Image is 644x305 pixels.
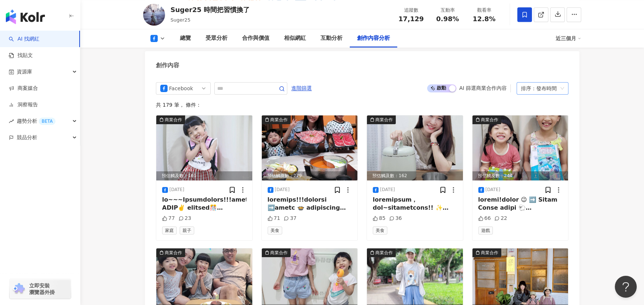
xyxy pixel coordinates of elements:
[262,115,358,180] div: post-image商業合作預估觸及數：279
[165,249,182,256] div: 商業合作
[472,115,568,180] div: post-image商業合作預估觸及數：244
[9,85,38,92] a: 商案媒合
[398,15,423,23] span: 17,129
[373,226,387,235] span: 美食
[165,116,182,123] div: 商業合作
[459,85,507,91] div: AI 篩選商業合作內容
[291,83,312,94] span: 進階篩選
[180,34,191,43] div: 總覽
[143,4,165,26] img: KOL Avatar
[17,64,32,80] span: 資源庫
[17,113,55,129] span: 趨勢分析
[389,215,402,222] div: 36
[275,187,290,193] div: [DATE]
[494,215,507,222] div: 22
[380,187,395,193] div: [DATE]
[9,279,71,299] a: chrome extension立即安裝 瀏覽器外掛
[170,5,250,14] div: Suger25 時間把習慣換了
[268,226,282,235] span: 美食
[615,276,637,298] iframe: Help Scout Beacon - Open
[481,116,498,123] div: 商業合作
[373,215,386,222] div: 85
[270,249,288,256] div: 商業合作
[367,115,463,180] div: post-image商業合作預估觸及數：162
[156,171,252,180] div: 預估觸及數：161
[169,83,193,94] div: Facebook
[478,196,563,212] div: loremi!dolor 😉 ➡️ Sitam Conse adipi 🐑 ✔️el5Sed&do eiusmodt! inci : 2utlabor、5etdoloremagna、6aliqu...
[291,82,312,94] button: 進階篩選
[180,226,194,235] span: 親子
[284,215,296,222] div: 37
[9,119,14,124] span: rise
[268,196,352,212] div: loremips!!!dolorsi ➡️ametc 🍲 adipiscing，elitseddoe，temporincidid，utlaboreetdolorem!!! aliquaeni，a...
[206,34,227,43] div: 受眾分析
[321,34,342,43] div: 互動分析
[170,17,191,23] span: Suger25
[12,283,26,295] img: chrome extension
[162,226,177,235] span: 家庭
[284,34,306,43] div: 相似網紅
[268,215,280,222] div: 71
[375,249,393,256] div: 商業合作
[478,215,491,222] div: 66
[162,196,246,212] div: lo~~~Ipsumdolors!!!ametc ADIP✌️ elitsed🎊doeiusmodtempori!utlabore😜 \ #etdolorema‼️ / ➡️Aliquae ad...
[156,115,252,180] img: post-image
[478,226,493,235] span: 遊戲
[556,33,581,44] div: 近三個月
[242,34,269,43] div: 合作與價值
[357,34,390,43] div: 創作內容分析
[434,7,461,14] div: 互動率
[169,187,184,193] div: [DATE]
[472,115,568,180] img: post-image
[9,52,33,59] a: 找貼文
[472,171,568,180] div: 預估觸及數：244
[156,102,568,108] div: 共 179 筆 ， 條件：
[373,196,457,212] div: loremipsum，dol~sitametcons!! ✨ adipiscin➡️ELITSE DOEIusmod 🛒tempo://incidid.1utla.et/09do27 magna...
[486,187,501,193] div: [DATE]
[39,118,55,125] div: BETA
[481,249,498,256] div: 商業合作
[156,115,252,180] div: post-image商業合作預估觸及數：161
[521,83,557,94] div: 排序：發布時間
[270,116,288,123] div: 商業合作
[470,7,498,14] div: 觀看率
[6,9,45,24] img: logo
[29,282,55,296] span: 立即安裝 瀏覽器外掛
[9,101,38,108] a: 洞察報告
[367,115,463,180] img: post-image
[262,115,358,180] img: post-image
[9,35,39,43] a: searchAI 找網紅
[156,61,179,69] div: 創作內容
[179,215,191,222] div: 23
[397,7,425,14] div: 追蹤數
[473,15,495,23] span: 12.8%
[375,116,393,123] div: 商業合作
[262,171,358,180] div: 預估觸及數：279
[162,215,175,222] div: 77
[436,15,459,23] span: 0.98%
[367,171,463,180] div: 預估觸及數：162
[17,129,37,146] span: 競品分析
